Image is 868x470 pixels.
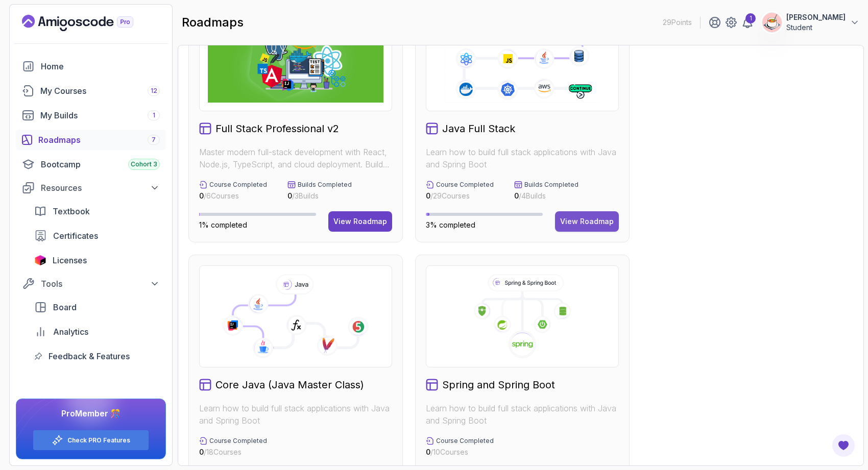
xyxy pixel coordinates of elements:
[53,254,87,266] span: Licenses
[741,16,754,29] a: 1
[41,182,160,194] div: Resources
[762,13,782,32] img: user profile image
[426,146,619,170] p: Learn how to build full stack applications with Java and Spring Boot
[34,255,46,265] img: jetbrains icon
[215,121,339,136] h2: Full Stack Professional v2
[560,216,614,227] div: View Roadmap
[53,230,98,242] span: Certificates
[16,275,166,293] button: Tools
[16,179,166,197] button: Resources
[28,346,166,366] a: feedback
[28,201,166,221] a: textbook
[786,12,846,22] p: [PERSON_NAME]
[151,87,157,95] span: 12
[28,226,166,246] a: certificates
[33,430,149,451] button: Check PRO Features
[49,350,130,362] span: Feedback & Features
[745,13,756,23] div: 1
[41,158,160,170] div: Bootcamp
[208,18,383,103] img: Full Stack Professional v2
[199,402,392,427] p: Learn how to build full stack applications with Java and Spring Boot
[426,191,430,200] span: 0
[27,27,112,35] div: Domain: [DOMAIN_NAME]
[524,181,578,189] p: Builds Completed
[16,56,166,77] a: home
[38,134,160,146] div: Roadmaps
[114,60,168,67] div: Keywords by Traffic
[287,191,292,200] span: 0
[16,105,166,126] a: builds
[16,154,166,175] a: bootcamp
[514,191,578,201] p: / 4 Builds
[199,146,392,170] p: Master modern full-stack development with React, Node.js, TypeScript, and cloud deployment. Build...
[53,326,88,338] span: Analytics
[426,220,475,229] span: 3% completed
[53,205,90,217] span: Textbook
[153,111,155,119] span: 1
[53,301,77,313] span: Board
[182,14,244,31] h2: roadmaps
[287,191,352,201] p: / 3 Builds
[40,109,160,121] div: My Builds
[152,136,156,144] span: 7
[103,59,111,67] img: tab_keywords_by_traffic_grey.svg
[663,17,692,28] p: 29 Points
[16,16,25,24] img: logo_orange.svg
[41,60,91,67] div: Domain Overview
[514,191,519,200] span: 0
[40,85,160,97] div: My Courses
[28,250,166,270] a: licenses
[831,433,856,458] button: Open Feedback Button
[426,448,430,456] span: 0
[209,181,267,189] p: Course Completed
[29,16,50,24] div: v 4.0.25
[199,220,247,229] span: 1% completed
[555,211,619,232] button: View Roadmap
[16,27,25,35] img: website_grey.svg
[762,12,860,33] button: user profile image[PERSON_NAME]Student
[199,191,267,201] p: / 6 Courses
[426,402,619,427] p: Learn how to build full stack applications with Java and Spring Boot
[131,160,157,168] span: Cohort 3
[426,447,494,457] p: / 10 Courses
[786,22,846,33] p: Student
[28,297,166,317] a: board
[333,216,387,227] div: View Roadmap
[436,437,494,445] p: Course Completed
[28,321,166,342] a: analytics
[41,278,160,290] div: Tools
[67,436,130,444] a: Check PRO Features
[426,191,494,201] p: / 29 Courses
[199,447,267,457] p: / 18 Courses
[328,211,392,232] button: View Roadmap
[41,60,160,72] div: Home
[199,448,204,456] span: 0
[442,121,515,136] h2: Java Full Stack
[436,181,494,189] p: Course Completed
[209,437,267,445] p: Course Completed
[22,15,157,31] a: Landing page
[16,81,166,101] a: courses
[442,378,555,392] h2: Spring and Spring Boot
[30,59,38,67] img: tab_domain_overview_orange.svg
[199,191,204,200] span: 0
[16,130,166,150] a: roadmaps
[215,378,364,392] h2: Core Java (Java Master Class)
[298,181,352,189] p: Builds Completed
